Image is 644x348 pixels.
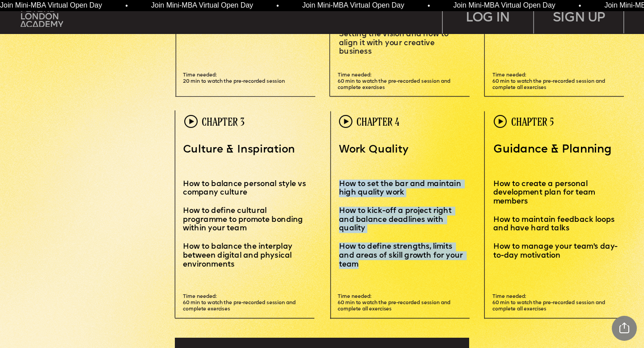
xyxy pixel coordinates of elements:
[339,243,465,268] span: How to define strengths, limits and areas of skill growth for your team
[339,115,352,128] img: upload-60f0cde6-1fc7-443c-af28-15e41498aeec.png
[183,79,285,84] span: 20 min to watch the pre-recorded session
[356,115,399,127] span: CHAPTER 4
[494,115,507,128] img: upload-60f0cde6-1fc7-443c-af28-15e41498aeec.png
[511,115,554,127] span: CHAPTER 5
[339,30,344,38] span: S
[339,30,450,55] span: etting the vision and how to align it with your creative business
[183,180,308,197] span: How to balance personal style vs company culture
[183,243,294,268] span: How to balance the interplay between digital and physical environments
[492,73,606,90] span: Time needed: 60 min to watch the pre-recorded session and complete all exercises
[339,180,463,197] span: How to set the bar and maintain high quality work
[276,2,279,9] span: •
[612,316,637,341] div: Share
[21,6,63,27] img: upload-bfdffa89-fac7-4f57-a443-c7c39906ba42.png
[579,2,581,9] span: •
[493,144,611,155] span: Guidance & Planning
[493,180,597,205] span: How to create a personal development plan for team members
[183,294,297,312] span: Time needed: 60 min to watch the pre-recorded session and complete exercises
[202,115,245,127] span: CHAPTER 3
[184,115,198,128] img: upload-60f0cde6-1fc7-443c-af28-15e41498aeec.png
[339,208,453,233] span: How to kick-off a project right and balance deadlines with quality
[428,2,430,9] span: •
[125,2,128,9] span: •
[493,216,617,233] span: How to maintain feedback loops and have hard talks
[492,294,606,312] span: Time needed: 60 min to watch the pre-recorded session and complete all exercises
[183,208,305,233] span: How to define cultural programme to promote bonding within your team
[338,294,452,312] span: Time needed: 60 min to watch the pre-recorded session and complete all exercises
[183,73,217,78] span: Time needed:
[339,144,408,155] span: Work Quality
[493,243,618,260] span: How to manage your team's day-to-day motivation
[338,73,452,90] span: Time needed: 60 min to watch the pre-recorded session and complete exercises
[183,144,295,155] span: Culture & Inspiration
